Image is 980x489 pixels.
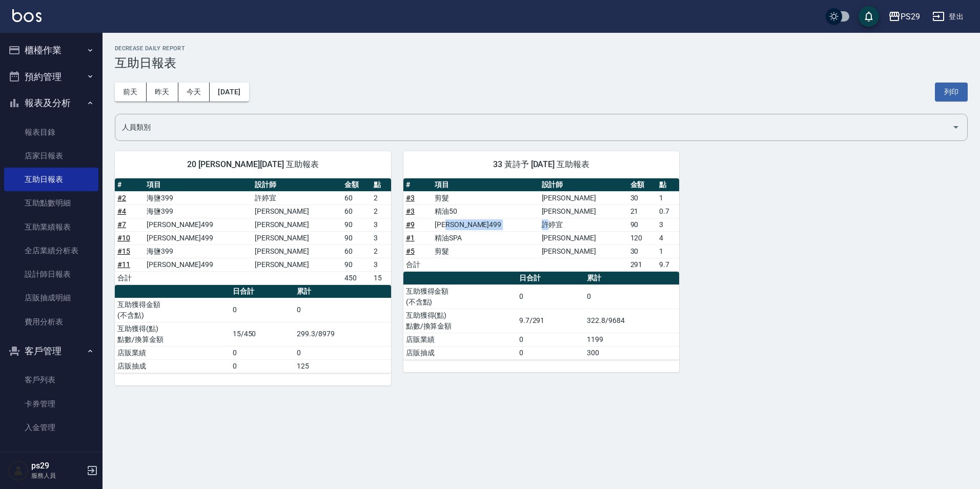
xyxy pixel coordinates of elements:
[144,178,252,192] th: 項目
[252,205,342,218] td: [PERSON_NAME]
[115,346,230,359] td: 店販業績
[4,191,98,215] a: 互助點數明細
[115,178,144,192] th: #
[948,119,964,135] button: Open
[115,56,968,70] h3: 互助日報表
[403,333,517,346] td: 店販業績
[432,191,539,205] td: 剪髮
[4,392,98,416] a: 卡券管理
[117,234,130,242] a: #10
[371,231,391,244] td: 3
[517,309,584,333] td: 9.7/291
[517,272,584,285] th: 日合計
[144,218,252,231] td: [PERSON_NAME]499
[252,218,342,231] td: [PERSON_NAME]
[416,159,667,170] span: 33 黃詩予 [DATE] 互助報表
[294,359,391,373] td: 125
[657,244,679,258] td: 1
[4,286,98,310] a: 店販抽成明細
[403,272,680,360] table: a dense table
[628,231,657,244] td: 120
[342,178,371,192] th: 金額
[928,7,968,26] button: 登出
[628,218,657,231] td: 90
[294,322,391,346] td: 299.3/8979
[115,359,230,373] td: 店販抽成
[4,168,98,191] a: 互助日報表
[342,244,371,258] td: 60
[115,285,391,373] table: a dense table
[406,247,415,255] a: #5
[584,309,679,333] td: 322.8/9684
[294,298,391,322] td: 0
[859,6,879,27] button: save
[371,258,391,271] td: 3
[584,333,679,346] td: 1199
[4,215,98,239] a: 互助業績報表
[539,178,628,192] th: 設計師
[4,239,98,262] a: 全店業績分析表
[4,120,98,144] a: 報表目錄
[432,244,539,258] td: 剪髮
[403,284,517,309] td: 互助獲得金額 (不含點)
[12,9,42,22] img: Logo
[371,271,391,284] td: 15
[342,231,371,244] td: 90
[342,258,371,271] td: 90
[901,10,920,23] div: PS29
[144,205,252,218] td: 海鹽399
[147,83,178,101] button: 昨天
[230,285,295,298] th: 日合計
[117,194,126,202] a: #2
[4,37,98,64] button: 櫃檯作業
[403,346,517,359] td: 店販抽成
[884,6,924,27] button: PS29
[657,205,679,218] td: 0.7
[517,346,584,359] td: 0
[657,231,679,244] td: 4
[4,443,98,470] button: 商品管理
[210,83,249,101] button: [DATE]
[115,298,230,322] td: 互助獲得金額 (不含點)
[584,272,679,285] th: 累計
[628,244,657,258] td: 30
[252,178,342,192] th: 設計師
[115,271,144,284] td: 合計
[8,460,29,481] img: Person
[403,309,517,333] td: 互助獲得(點) 點數/換算金額
[406,207,415,215] a: #3
[127,159,379,170] span: 20 [PERSON_NAME][DATE] 互助報表
[432,205,539,218] td: 精油50
[230,322,295,346] td: 15/450
[342,191,371,205] td: 60
[115,45,968,52] h2: Decrease Daily Report
[539,231,628,244] td: [PERSON_NAME]
[144,258,252,271] td: [PERSON_NAME]499
[144,231,252,244] td: [PERSON_NAME]499
[403,258,432,271] td: 合計
[4,144,98,168] a: 店家日報表
[539,244,628,258] td: [PERSON_NAME]
[432,218,539,231] td: [PERSON_NAME]499
[371,218,391,231] td: 3
[657,191,679,205] td: 1
[406,220,415,229] a: #9
[31,471,84,480] p: 服務人員
[4,64,98,90] button: 預約管理
[252,191,342,205] td: 許婷宜
[144,191,252,205] td: 海鹽399
[4,310,98,334] a: 費用分析表
[539,218,628,231] td: 許婷宜
[4,262,98,286] a: 設計師日報表
[117,207,126,215] a: #4
[294,346,391,359] td: 0
[117,260,130,269] a: #11
[657,218,679,231] td: 3
[119,118,948,136] input: 人員名稱
[657,258,679,271] td: 9.7
[4,338,98,364] button: 客戶管理
[4,90,98,116] button: 報表及分析
[539,205,628,218] td: [PERSON_NAME]
[178,83,210,101] button: 今天
[539,191,628,205] td: [PERSON_NAME]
